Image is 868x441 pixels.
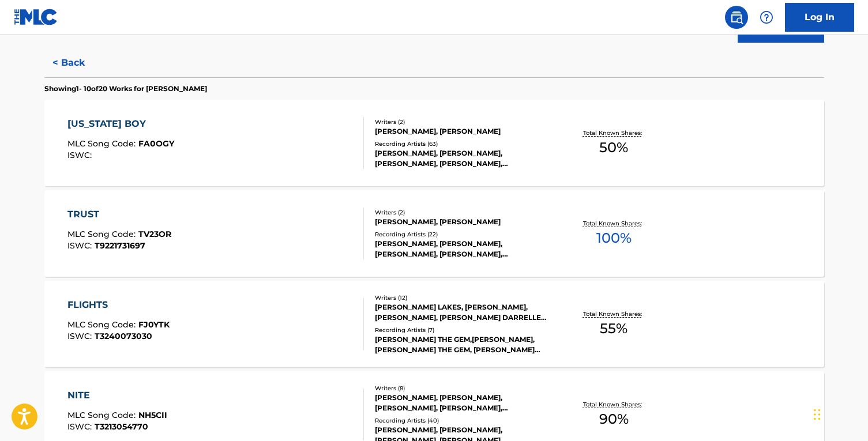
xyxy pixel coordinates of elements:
span: ISWC : [67,331,95,341]
div: [PERSON_NAME], [PERSON_NAME], [PERSON_NAME], [PERSON_NAME], [PERSON_NAME] [375,239,549,259]
div: Recording Artists ( 63 ) [375,140,549,148]
div: Writers ( 2 ) [375,208,549,217]
div: [PERSON_NAME] THE GEM,[PERSON_NAME], [PERSON_NAME] THE GEM, [PERSON_NAME] THE GEM, [PERSON_NAME] ... [375,334,549,355]
span: MLC Song Code : [67,319,138,330]
p: Total Known Shares: [583,310,645,318]
div: [PERSON_NAME], [PERSON_NAME], [PERSON_NAME], [PERSON_NAME], [PERSON_NAME] [375,148,549,169]
img: search [730,10,743,24]
span: ISWC : [67,150,95,160]
div: FLIGHTS [67,298,170,312]
div: Recording Artists ( 7 ) [375,326,549,334]
span: T9221731697 [95,240,145,251]
span: MLC Song Code : [67,138,138,149]
span: 100 % [596,228,632,248]
span: FA0OGY [138,138,174,149]
span: T3213054770 [95,421,148,432]
img: help [760,10,773,24]
span: MLC Song Code : [67,229,138,239]
div: Recording Artists ( 22 ) [375,230,549,239]
button: < Back [44,48,114,77]
span: 50 % [599,137,628,158]
span: FJ0YTK [138,319,170,330]
iframe: Chat Widget [810,386,868,441]
div: [PERSON_NAME], [PERSON_NAME], [PERSON_NAME], [PERSON_NAME], [PERSON_NAME], [PERSON_NAME], [PERSON... [375,393,549,413]
a: Public Search [725,6,748,29]
span: 55 % [600,318,627,339]
span: TV23OR [138,229,171,239]
span: ISWC : [67,240,95,251]
span: NH5CII [138,410,167,420]
div: Recording Artists ( 40 ) [375,416,549,425]
a: FLIGHTSMLC Song Code:FJ0YTKISWC:T3240073030Writers (12)[PERSON_NAME] LAKES, [PERSON_NAME], [PERSO... [44,281,824,367]
span: MLC Song Code : [67,410,138,420]
div: Writers ( 2 ) [375,118,549,126]
div: [PERSON_NAME] LAKES, [PERSON_NAME], [PERSON_NAME], [PERSON_NAME] DARRELLE [PERSON_NAME] [PERSON_N... [375,302,549,323]
div: Help [755,6,778,29]
a: Log In [785,3,854,32]
img: MLC Logo [14,9,58,25]
div: Writers ( 8 ) [375,384,549,393]
p: Total Known Shares: [583,219,645,228]
div: TRUST [67,208,171,221]
p: Total Known Shares: [583,129,645,137]
a: TRUSTMLC Song Code:TV23ORISWC:T9221731697Writers (2)[PERSON_NAME], [PERSON_NAME]Recording Artists... [44,190,824,277]
div: NITE [67,389,167,402]
div: Drag [814,397,821,432]
span: T3240073030 [95,331,152,341]
p: Total Known Shares: [583,400,645,409]
div: [US_STATE] BOY [67,117,174,131]
p: Showing 1 - 10 of 20 Works for [PERSON_NAME] [44,84,207,94]
div: [PERSON_NAME], [PERSON_NAME] [375,217,549,227]
a: [US_STATE] BOYMLC Song Code:FA0OGYISWC:Writers (2)[PERSON_NAME], [PERSON_NAME]Recording Artists (... [44,100,824,186]
div: Writers ( 12 ) [375,293,549,302]
span: ISWC : [67,421,95,432]
span: 90 % [599,409,629,429]
div: [PERSON_NAME], [PERSON_NAME] [375,126,549,137]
